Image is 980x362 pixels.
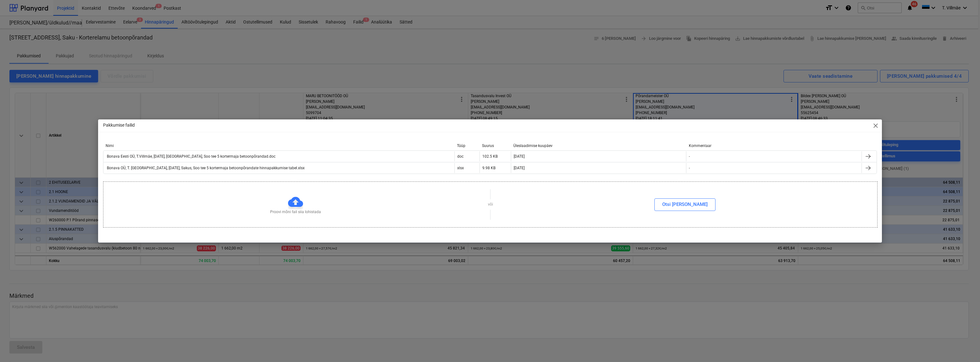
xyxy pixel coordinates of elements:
[457,166,464,170] div: xlsx
[457,144,477,148] div: Tüüp
[949,332,980,362] div: Vestlusvidin
[662,200,708,208] div: Otsi [PERSON_NAME]
[106,154,275,159] div: Bonava Eesti OÜ, T.Villmäe, [DATE], [GEOGRAPHIC_DATA], Soo tee 5 kortermaja betoonpõrandad.doc
[106,166,305,170] div: Bonava OÜ, T. [GEOGRAPHIC_DATA], [DATE], Sakus, Soo tee 5 kortermaja betoonpõrandate hinnapakkumi...
[482,144,508,148] div: Suurus
[106,144,452,148] div: Nimi
[872,122,879,129] span: close
[949,332,980,362] iframe: Chat Widget
[514,166,525,170] div: [DATE]
[514,154,525,159] div: [DATE]
[103,181,878,228] div: Proovi mõni fail siia lohistadavõiOtsi [PERSON_NAME]
[488,202,493,207] p: või
[689,144,859,148] div: Kommentaar
[654,198,715,211] button: Otsi [PERSON_NAME]
[689,154,690,159] div: -
[482,154,498,159] div: 102.5 KB
[457,154,464,159] div: doc
[689,166,690,170] div: -
[270,209,321,215] p: Proovi mõni fail siia lohistada
[103,122,135,129] p: Pakkumise failid
[482,166,495,170] div: 9.98 KB
[513,144,684,148] div: Üleslaadimise kuupäev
